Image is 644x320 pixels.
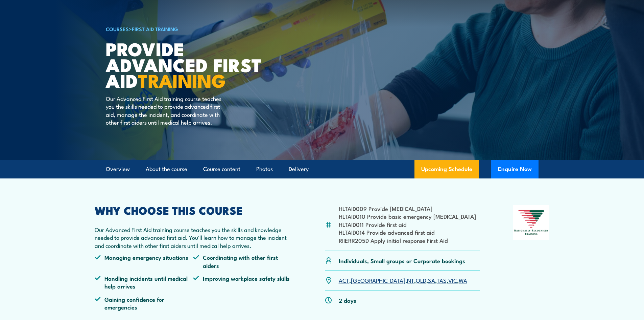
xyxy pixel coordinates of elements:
p: 2 days [339,296,356,304]
p: Our Advanced First Aid training course teaches you the skills and knowledge needed to provide adv... [95,226,292,249]
li: Handling incidents until medical help arrives [95,274,193,290]
img: Nationally Recognised Training logo. [513,205,550,240]
a: Delivery [289,160,309,178]
a: TAS [437,276,447,284]
a: Upcoming Schedule [414,160,479,178]
a: WA [459,276,467,284]
a: VIC [448,276,457,284]
h1: Provide Advanced First Aid [106,41,273,88]
a: SA [428,276,435,284]
li: Managing emergency situations [95,253,193,269]
a: About the course [146,160,187,178]
p: Our Advanced First Aid training course teaches you the skills needed to provide advanced first ai... [106,94,229,126]
strong: TRAINING [138,66,226,94]
li: Coordinating with other first aiders [193,253,292,269]
a: First Aid Training [132,25,178,33]
a: QLD [416,276,426,284]
li: Gaining confidence for emergencies [95,295,193,311]
li: HLTAID014 Provide advanced first aid [339,228,476,236]
li: HLTAID011 Provide first aid [339,220,476,228]
li: RIIERR205D Apply initial response First Aid [339,236,476,244]
a: Course content [203,160,240,178]
a: ACT [339,276,349,284]
a: Overview [106,160,130,178]
a: [GEOGRAPHIC_DATA] [351,276,405,284]
li: HLTAID010 Provide basic emergency [MEDICAL_DATA] [339,212,476,220]
li: Improving workplace safety skills [193,274,292,290]
a: NT [407,276,414,284]
a: Photos [256,160,273,178]
li: HLTAID009 Provide [MEDICAL_DATA] [339,205,476,212]
h6: > [106,25,273,33]
button: Enquire Now [491,160,539,178]
a: COURSES [106,25,129,33]
p: , , , , , , , [339,276,467,284]
p: Individuals, Small groups or Corporate bookings [339,257,465,264]
h2: WHY CHOOSE THIS COURSE [95,205,292,215]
